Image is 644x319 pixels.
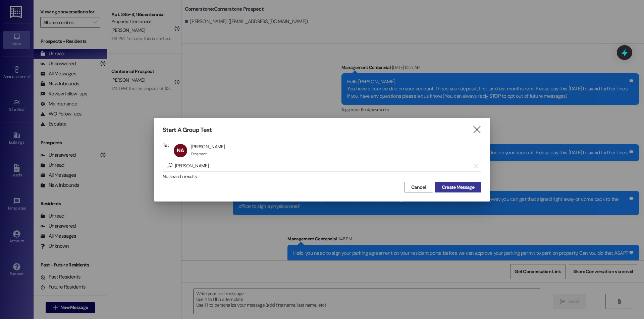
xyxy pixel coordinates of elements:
[470,161,481,171] button: Clear text
[442,184,474,191] span: Create Message
[191,144,225,150] div: [PERSON_NAME]
[474,163,477,169] i: 
[177,147,184,154] span: NA
[175,161,470,171] input: Search for any contact or apartment
[411,184,426,191] span: Cancel
[164,162,175,169] i: 
[404,182,433,192] button: Cancel
[191,151,207,157] div: Prospect
[163,142,169,148] h3: To:
[435,182,481,192] button: Create Message
[163,173,481,180] div: No search results
[472,126,481,133] i: 
[163,126,212,134] h3: Start A Group Text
